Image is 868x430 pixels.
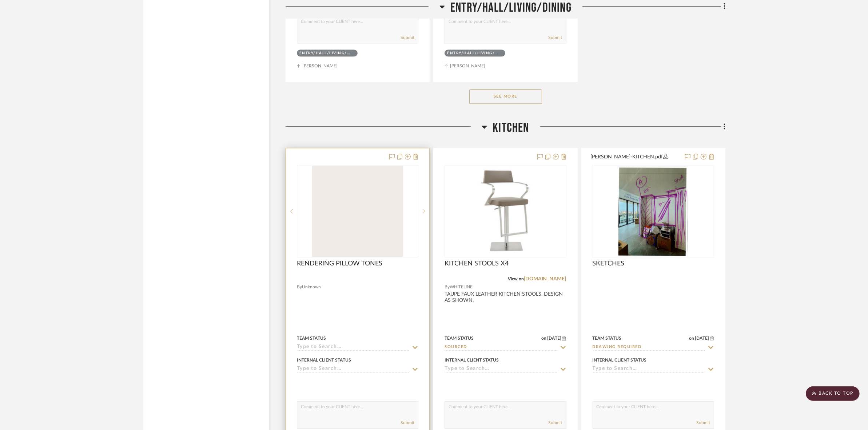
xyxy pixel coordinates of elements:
img: SKETCHES [618,166,688,257]
button: [PERSON_NAME]-KITCHEN.pdf [591,153,680,161]
span: View on [508,277,524,281]
input: Type to Search… [593,344,705,351]
button: Submit [549,34,562,41]
input: Type to Search… [297,344,410,351]
span: By [297,284,302,291]
div: Internal Client Status [297,357,351,363]
span: RENDERING PILLOW TONES [297,260,382,268]
button: Submit [401,419,414,426]
div: Team Status [593,335,622,342]
div: Team Status [445,335,474,342]
span: By [445,284,450,291]
button: Submit [401,34,414,41]
img: KITCHEN STOOLS X4 [445,168,565,255]
input: Type to Search… [445,366,557,373]
input: Type to Search… [445,344,557,351]
div: 0 [445,165,566,257]
div: Team Status [297,335,326,342]
div: ENTRY/HALL/LIVING/DINING [299,51,353,56]
span: SKETCHES [593,260,625,268]
div: 0 [593,165,714,257]
div: ENTRY/HALL/LIVING/DINING [447,51,501,56]
div: Internal Client Status [593,357,647,363]
img: RENDERING PILLOW TONES [312,166,403,257]
input: Type to Search… [593,366,705,373]
scroll-to-top-button: BACK TO TOP [806,386,860,401]
span: WHITELINE [450,284,473,291]
button: Submit [696,419,710,426]
button: Submit [549,419,562,426]
span: Unknown [302,284,321,291]
div: 2 [297,165,418,257]
button: See More [469,89,542,104]
a: [DOMAIN_NAME] [524,276,566,281]
span: on [689,336,694,340]
span: [DATE] [546,336,562,341]
span: KITCHEN STOOLS X4 [445,260,509,268]
input: Type to Search… [297,366,410,373]
span: Kitchen [493,120,529,136]
span: on [541,336,546,340]
span: [DATE] [694,336,710,341]
div: Internal Client Status [445,357,499,363]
